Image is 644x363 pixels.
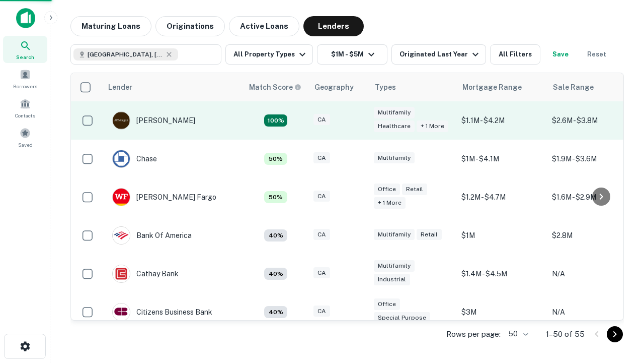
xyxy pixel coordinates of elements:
[3,124,47,151] a: Saved
[112,226,192,245] div: Bank Of America
[112,303,212,321] div: Citizens Business Bank
[456,101,547,140] td: $1.1M - $4.2M
[544,44,577,65] button: Save your search to get updates of matches that match your search criteria.
[313,152,330,164] div: CA
[112,188,216,206] div: [PERSON_NAME] Fargo
[374,152,415,164] div: Multifamily
[225,44,313,65] button: All Property Types
[374,120,415,132] div: Healthcare
[317,44,387,65] button: $1M - $5M
[16,53,34,61] span: Search
[264,306,287,318] div: Matching Properties: 4, hasApolloMatch: undefined
[314,81,354,93] div: Geography
[113,304,130,321] img: picture
[553,81,594,93] div: Sale Range
[3,94,47,122] a: Contacts
[113,150,130,167] img: picture
[374,312,430,324] div: Special Purpose
[462,81,522,93] div: Mortgage Range
[374,274,410,285] div: Industrial
[264,268,287,280] div: Matching Properties: 4, hasApolloMatch: undefined
[547,73,637,101] th: Sale Range
[607,326,623,342] button: Go to next page
[102,73,243,101] th: Lender
[581,44,613,65] button: Reset
[456,73,547,101] th: Mortgage Range
[15,111,35,119] span: Contacts
[374,197,406,209] div: + 1 more
[88,50,163,59] span: [GEOGRAPHIC_DATA], [GEOGRAPHIC_DATA], [GEOGRAPHIC_DATA]
[490,44,540,65] button: All Filters
[594,282,644,331] iframe: Chat Widget
[547,255,637,293] td: N/A
[374,184,400,195] div: Office
[417,120,448,132] div: + 1 more
[155,16,225,36] button: Originations
[417,229,442,240] div: Retail
[249,82,301,93] div: Capitalize uses an advanced AI algorithm to match your search with the best lender. The match sco...
[374,260,415,272] div: Multifamily
[313,229,330,240] div: CA
[249,82,299,93] h6: Match Score
[456,255,547,293] td: $1.4M - $4.5M
[112,111,195,130] div: [PERSON_NAME]
[374,229,415,240] div: Multifamily
[229,16,299,36] button: Active Loans
[303,16,364,36] button: Lenders
[264,114,287,127] div: Matching Properties: 18, hasApolloMatch: undefined
[113,227,130,244] img: picture
[547,101,637,140] td: $2.6M - $3.8M
[13,82,37,90] span: Borrowers
[313,191,330,202] div: CA
[113,265,130,282] img: picture
[308,73,369,101] th: Geography
[3,36,47,63] a: Search
[112,150,157,168] div: Chase
[375,81,396,93] div: Types
[547,216,637,255] td: $2.8M
[18,141,33,149] span: Saved
[313,114,330,126] div: CA
[547,140,637,178] td: $1.9M - $3.6M
[112,265,179,283] div: Cathay Bank
[113,112,130,129] img: picture
[547,293,637,331] td: N/A
[402,184,427,195] div: Retail
[374,107,415,118] div: Multifamily
[547,178,637,216] td: $1.6M - $2.9M
[113,189,130,206] img: picture
[374,298,400,310] div: Office
[16,8,35,28] img: capitalize-icon.png
[264,191,287,203] div: Matching Properties: 5, hasApolloMatch: undefined
[456,216,547,255] td: $1M
[313,306,330,317] div: CA
[264,229,287,241] div: Matching Properties: 4, hasApolloMatch: undefined
[369,73,456,101] th: Types
[546,328,585,340] p: 1–50 of 55
[399,48,481,60] div: Originated Last Year
[456,293,547,331] td: $3M
[456,178,547,216] td: $1.2M - $4.7M
[313,267,330,279] div: CA
[456,140,547,178] td: $1M - $4.1M
[108,81,132,93] div: Lender
[391,44,486,65] button: Originated Last Year
[505,327,530,341] div: 50
[446,328,501,340] p: Rows per page:
[243,73,308,101] th: Capitalize uses an advanced AI algorithm to match your search with the best lender. The match sco...
[264,153,287,165] div: Matching Properties: 5, hasApolloMatch: undefined
[70,16,151,36] button: Maturing Loans
[3,65,47,92] a: Borrowers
